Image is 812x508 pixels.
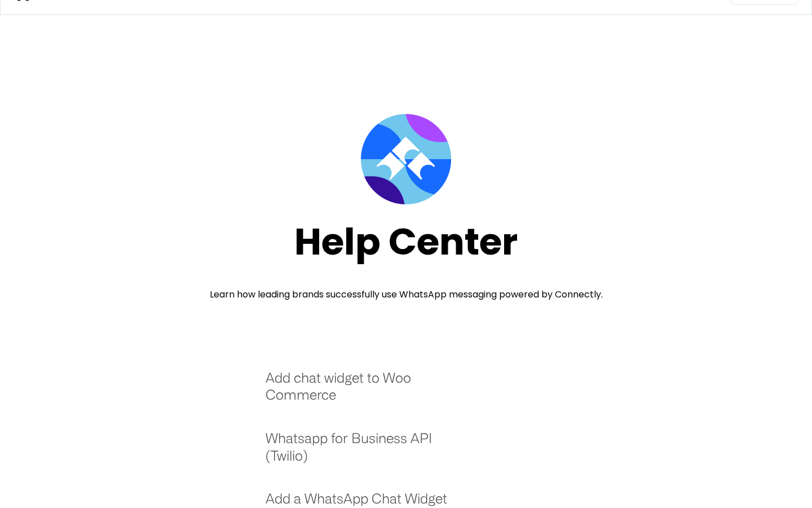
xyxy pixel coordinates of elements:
a: Add chat widget to Woo Commerce [266,369,462,415]
a: Whatsapp for Business API (Twilio) [266,430,462,475]
aside: Language selected: English [11,488,68,504]
div: Help Center [294,221,518,262]
div: Learn how leading brands successfully use WhatsApp messaging powered by Connectly. [210,288,603,301]
ul: Language list [23,488,68,504]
